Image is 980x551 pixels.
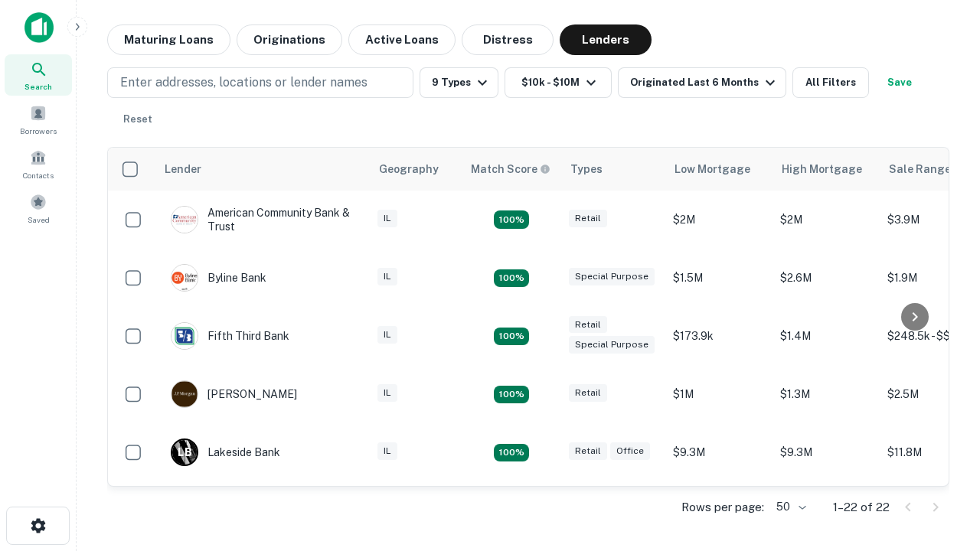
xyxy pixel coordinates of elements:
td: $2.6M [773,249,880,307]
div: IL [377,442,397,460]
div: High Mortgage [782,160,862,178]
button: Reset [113,104,162,135]
div: Byline Bank [171,264,266,292]
button: Save your search to get updates of matches that match your search criteria. [875,67,924,98]
th: Types [561,148,665,191]
button: $10k - $10M [505,67,612,98]
div: IL [377,210,397,227]
img: picture [171,323,198,349]
p: Enter addresses, locations or lender names [120,73,367,92]
th: Low Mortgage [665,148,773,191]
button: 9 Types [420,67,498,98]
div: Matching Properties: 3, hasApolloMatch: undefined [494,269,529,288]
button: Originations [237,24,342,55]
div: Retail [569,316,607,334]
th: High Mortgage [773,148,880,191]
div: 50 [770,496,808,518]
a: Saved [5,187,72,229]
div: IL [377,384,397,402]
div: Lakeside Bank [171,439,280,466]
div: Lender [165,160,201,178]
div: Office [610,442,650,460]
div: Fifth Third Bank [171,322,289,350]
a: Search [5,54,72,96]
button: Originated Last 6 Months [618,67,786,98]
a: Borrowers [5,99,72,140]
div: Types [570,160,603,178]
td: $1.3M [773,365,880,423]
span: Borrowers [20,125,57,137]
div: Originated Last 6 Months [630,73,779,92]
div: IL [377,326,397,344]
div: Retail [569,210,607,227]
img: capitalize-icon.png [24,12,54,43]
button: Enter addresses, locations or lender names [107,67,413,98]
td: $1M [665,365,773,423]
p: L B [178,445,191,461]
img: picture [171,381,198,407]
td: $1.5M [665,481,773,540]
p: Rows per page: [681,498,764,517]
div: [PERSON_NAME] [171,380,297,408]
div: Sale Range [889,160,951,178]
div: Retail [569,384,607,402]
button: Active Loans [348,24,456,55]
div: Matching Properties: 3, hasApolloMatch: undefined [494,444,529,462]
div: IL [377,268,397,285]
td: $1.5M [665,249,773,307]
td: $9.3M [773,423,880,481]
span: Saved [28,214,50,226]
iframe: Chat Widget [903,380,980,453]
div: Matching Properties: 2, hasApolloMatch: undefined [494,210,529,229]
div: Capitalize uses an advanced AI algorithm to match your search with the best lender. The match sco... [471,161,550,178]
th: Capitalize uses an advanced AI algorithm to match your search with the best lender. The match sco... [462,148,561,191]
td: $173.9k [665,307,773,365]
span: Contacts [23,169,54,181]
button: Distress [462,24,554,55]
div: Low Mortgage [675,160,750,178]
a: Contacts [5,143,72,184]
span: Search [24,80,52,93]
div: Geography [379,160,439,178]
button: All Filters [792,67,869,98]
td: $2M [773,191,880,249]
td: $9.3M [665,423,773,481]
div: Special Purpose [569,336,655,354]
div: American Community Bank & Trust [171,206,354,233]
p: 1–22 of 22 [833,498,890,517]
div: Special Purpose [569,268,655,285]
th: Geography [370,148,462,191]
td: $2M [665,191,773,249]
td: $5.4M [773,481,880,540]
img: picture [171,265,198,291]
td: $1.4M [773,307,880,365]
th: Lender [155,148,370,191]
button: Lenders [560,24,652,55]
div: Matching Properties: 2, hasApolloMatch: undefined [494,328,529,346]
h6: Match Score [471,161,547,178]
img: picture [171,207,198,233]
div: Matching Properties: 2, hasApolloMatch: undefined [494,386,529,404]
button: Maturing Loans [107,24,230,55]
div: Retail [569,442,607,460]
